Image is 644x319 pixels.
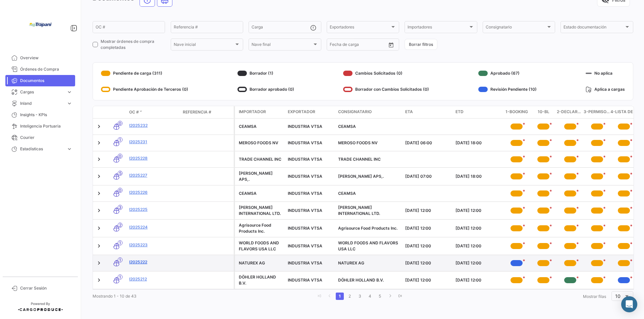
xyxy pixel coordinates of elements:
a: Expand/Collapse Row [96,277,102,284]
div: [PERSON_NAME] INTERNATIONAL LTD. [239,205,282,217]
datatable-header-cell: 4-Lista de empaque [610,106,637,118]
span: 3-Permiso de embarque [584,109,610,115]
div: Agrisource Food Products Inc. [239,222,282,234]
a: I2025232 [129,123,177,129]
div: INDUSTRIA VTSA [288,140,333,146]
div: [DATE] 12:00 [405,260,450,266]
span: 2-Declaración de embarque [557,109,584,115]
div: Abrir Intercom Messenger [621,296,637,312]
a: Expand/Collapse Row [96,123,102,130]
datatable-header-cell: ETD [453,106,503,118]
span: MEROSO FOODS NV [338,140,378,145]
a: go to next page [386,293,394,300]
input: Desde [330,43,342,48]
span: TRADE CHANNEL INC [338,157,381,162]
div: DÖHLER HOLLAND B.V. [239,274,282,286]
a: Expand/Collapse Row [96,260,102,266]
a: Expand/Collapse Row [96,207,102,214]
div: TRADE CHANNEL INC [239,156,282,162]
span: ETD [455,109,464,115]
div: [DATE] 06:00 [405,140,450,146]
a: Expand/Collapse Row [96,225,102,232]
span: Cerrar Sesión [20,285,72,291]
div: [DATE] 12:00 [455,260,500,266]
span: 1 [118,240,122,245]
span: CEAMSA [338,191,356,196]
a: I2025225 [129,207,177,213]
span: expand_more [66,146,72,152]
span: ETA [405,109,413,115]
div: [DATE] 12:00 [455,277,500,283]
a: Inteligencia Portuaria [5,121,75,132]
a: I2025212 [129,276,177,282]
li: page 2 [345,291,355,302]
datatable-header-cell: OC # [126,106,180,118]
span: 3 [118,205,122,210]
div: [DATE] 07:00 [405,173,450,179]
datatable-header-cell: ETA [402,106,453,118]
span: 0 [118,121,122,126]
datatable-header-cell: 10-BL [530,106,557,118]
span: 5 [118,171,122,176]
div: INDUSTRIA VTSA [288,124,333,130]
div: CEAMSA [239,190,282,196]
div: [DATE] 18:00 [455,173,500,179]
button: Open calendar [386,40,396,50]
span: WORLD FOODS AND FLAVORS USA LLC [338,240,398,251]
span: Agrisource Food Products Inc. [338,226,397,231]
div: INDUSTRIA VTSA [288,190,333,196]
div: INDUSTRIA VTSA [288,173,333,179]
span: 2 [118,223,122,228]
div: INDUSTRIA VTSA [288,156,333,162]
div: INDUSTRIA VTSA [288,208,333,214]
div: [DATE] 12:00 [405,225,450,231]
a: Expand/Collapse Row [96,156,102,163]
div: Borrador aprobado (0) [237,84,294,95]
div: INDUSTRIA VTSA [288,277,333,283]
span: Exportador [288,109,315,115]
div: NATUREX AG [239,260,282,266]
a: 2 [346,293,354,300]
span: 0 [118,188,122,193]
span: CEAMSA [338,124,356,129]
span: Importadores [408,26,468,30]
div: INDUSTRIA VTSA [288,260,333,266]
a: 4 [366,293,374,300]
span: Consignatario [486,26,546,30]
div: [DATE] 18:00 [455,140,500,146]
img: bd005829-9598-4431-b544-4b06bbcd40b2.jpg [23,8,57,42]
span: 4-Lista de empaque [610,109,637,115]
span: Inland [20,100,64,106]
a: go to first page [316,293,324,300]
a: Insights - KPIs [5,109,75,121]
span: Órdenes de Compra [20,66,72,72]
datatable-header-cell: 3-Permiso de embarque [584,106,610,118]
div: No aplica [586,68,625,79]
span: Mostrando 1 - 10 de 43 [93,294,137,299]
div: INDUSTRIA VTSA [288,225,333,231]
span: OC # [129,109,139,115]
datatable-header-cell: Exportador [285,106,335,118]
div: [DATE] 12:00 [405,208,450,214]
a: I2025226 [129,189,177,195]
datatable-header-cell: Consignatario [335,106,402,118]
a: Courier [5,132,75,143]
span: Mostrar órdenes de compra completadas [101,38,165,51]
div: [PERSON_NAME] APS,. [239,170,282,182]
a: 5 [376,293,384,300]
div: [DATE] 12:00 [405,277,450,283]
li: page 5 [375,291,385,302]
div: Pendiente de carga (311) [101,68,188,79]
span: Referencia # [183,109,211,115]
a: Expand/Collapse Row [96,243,102,249]
div: [DATE] 12:00 [455,243,500,249]
div: Revisión Pendiente (10) [478,84,537,95]
span: Documentos [20,78,72,84]
datatable-header-cell: 2-Declaración de embarque [557,106,584,118]
li: page 1 [335,291,345,302]
a: Órdenes de Compra [5,64,75,75]
span: CP KELCO APS,. [338,174,384,179]
a: Overview [5,52,75,64]
a: I2025224 [129,224,177,230]
datatable-header-cell: 1-Booking [503,106,530,118]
